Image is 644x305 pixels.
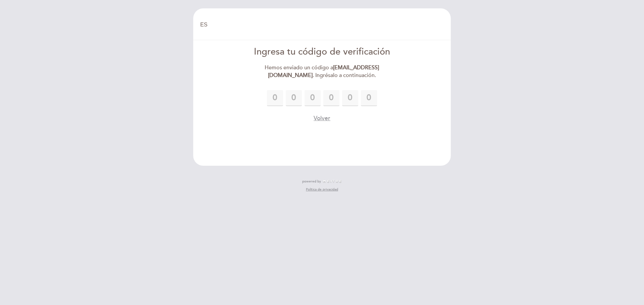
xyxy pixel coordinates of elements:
strong: [EMAIL_ADDRESS][DOMAIN_NAME] [268,64,379,79]
a: Política de privacidad [306,187,338,192]
input: 0 [342,90,358,106]
div: Ingresa tu código de verificación [245,46,399,59]
span: powered by [302,179,321,184]
input: 0 [267,90,283,106]
button: Volver [314,114,330,123]
img: MEITRE [323,180,342,183]
a: powered by [302,179,342,184]
input: 0 [286,90,302,106]
div: Hemos enviado un código a . Ingrésalo a continuación. [245,64,399,79]
input: 0 [305,90,321,106]
input: 0 [361,90,377,106]
input: 0 [323,90,339,106]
